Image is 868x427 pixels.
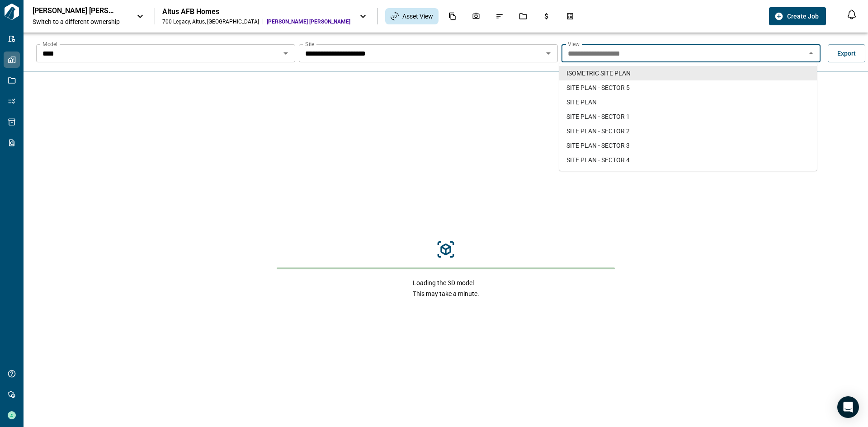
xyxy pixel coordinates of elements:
button: Open notification feed [844,7,859,22]
label: Model [42,40,57,48]
div: Takeoff Center [561,9,580,24]
span: Asset View [402,12,433,21]
button: Export [828,44,865,62]
span: Export [837,49,856,58]
span: SITE PLAN - SECTOR 3 [566,141,630,150]
button: Create Job [769,7,826,25]
div: Documents [443,9,462,24]
button: Open [542,47,555,60]
span: Create Job [787,12,819,21]
span: Switch to a different ownership [33,17,127,26]
span: Loading the 3D model [413,278,479,287]
div: Asset View [385,8,439,24]
span: [PERSON_NAME] [PERSON_NAME] [267,18,350,25]
div: 700 Legacy , Altus , [GEOGRAPHIC_DATA] [162,18,259,25]
span: SITE PLAN - SECTOR 5 [566,83,630,92]
span: This may take a minute. [413,289,479,298]
span: SITE PLAN - SECTOR 2 [566,127,630,136]
label: View [568,40,580,48]
span: SITE PLAN - SECTOR 1 [566,112,630,121]
span: SITE PLAN [566,98,597,107]
div: Budgets [537,9,556,24]
p: [PERSON_NAME] [PERSON_NAME] [33,6,114,15]
div: Issues & Info [490,9,509,24]
div: Altus AFB Homes [162,7,350,16]
span: SITE PLAN - SECTOR 4 [566,155,630,164]
div: Jobs [514,9,533,24]
div: Open Intercom Messenger [837,396,859,418]
label: Site [305,40,314,48]
button: Open [279,47,292,60]
div: Photos [467,9,486,24]
button: Close [805,47,817,60]
span: ISOMETRIC SITE PLAN [566,69,631,78]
